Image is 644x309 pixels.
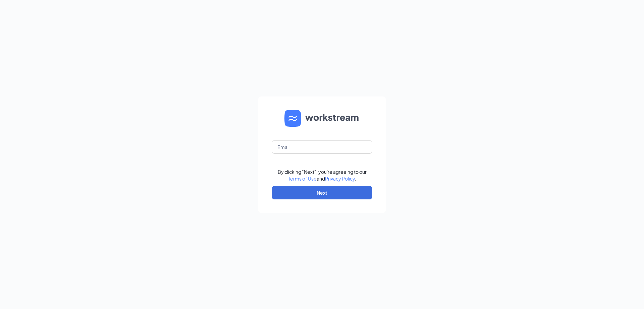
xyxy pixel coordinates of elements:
img: WS logo and Workstream text [284,110,360,127]
a: Privacy Policy [325,176,355,182]
input: Email [272,140,372,154]
button: Next [272,186,372,199]
a: Terms of Use [288,176,317,182]
div: By clicking "Next", you're agreeing to our and . [278,168,367,182]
